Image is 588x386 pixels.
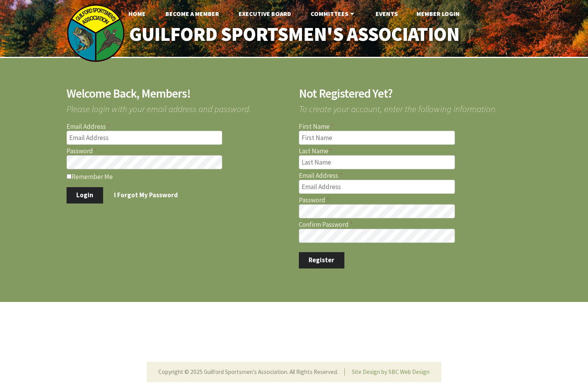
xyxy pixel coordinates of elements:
[67,148,290,154] label: Password
[299,197,522,204] label: Password
[299,155,455,169] input: Last Name
[67,187,104,204] button: Login
[67,4,125,62] img: logo_sm.png
[67,172,290,180] label: Remember Me
[67,174,72,179] input: Remember Me
[299,100,522,113] span: To create your account, enter the following information.
[299,131,455,145] input: First Name
[158,368,344,375] li: Copyright © 2025 Guilford Sportsmen's Association. All Rights Reserved.
[299,252,344,268] button: Register
[304,6,362,21] a: Committees
[299,123,522,130] label: First Name
[299,148,522,154] label: Last Name
[299,88,522,100] h2: Not Registered Yet?
[67,131,223,145] input: Email Address
[159,6,225,21] a: Become A Member
[104,187,188,204] a: I Forgot My Password
[299,172,522,179] label: Email Address
[122,6,152,21] a: Home
[369,6,404,21] a: Events
[67,88,290,100] h2: Welcome Back, Members!
[112,18,476,51] a: Guilford Sportsmen's Association
[410,6,466,21] a: Member Login
[67,100,290,113] span: Please login with your email address and password.
[299,180,455,194] input: Email Address
[67,123,290,130] label: Email Address
[232,6,297,21] a: Executive Board
[299,221,522,228] label: Confirm Password
[352,368,430,375] a: Site Design by SBC Web Design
